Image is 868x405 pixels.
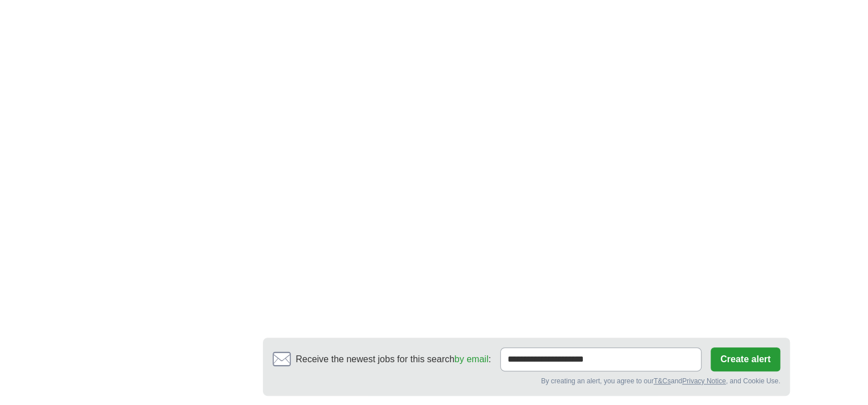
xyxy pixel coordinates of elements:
[711,347,780,371] button: Create alert
[455,354,489,364] a: by email
[682,377,726,385] a: Privacy Notice
[273,376,780,386] div: By creating an alert, you agree to our and , and Cookie Use.
[295,353,490,366] span: Receive the newest jobs for this search :
[654,377,671,385] a: T&Cs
